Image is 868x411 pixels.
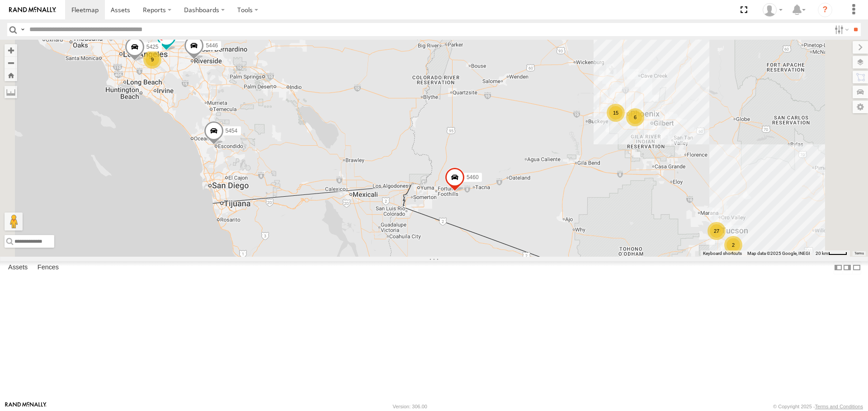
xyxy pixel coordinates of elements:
a: Visit our Website [5,402,47,411]
a: Terms (opens in new tab) [854,251,864,255]
button: Zoom out [5,56,17,69]
img: rand-logo.svg [9,7,56,13]
div: 27 [708,222,726,240]
label: Measure [5,86,17,98]
label: Dock Summary Table to the Right [843,261,852,274]
span: Map data ©2025 Google, INEGI [747,251,810,256]
label: Map Settings [853,101,868,113]
button: Keyboard shortcuts [703,250,742,257]
label: Search Filter Options [831,23,850,36]
label: Fences [33,262,63,274]
div: 6 [626,108,644,126]
label: Dock Summary Table to the Left [834,261,843,274]
span: 5454 [226,128,238,134]
span: 20 km [816,251,828,256]
i: ? [818,3,832,17]
button: Zoom Home [5,69,17,81]
span: 5460 [467,175,479,181]
label: Search Query [19,23,26,36]
div: 9 [143,51,161,69]
div: 15 [607,104,625,122]
button: Zoom in [5,44,17,56]
div: © Copyright 2025 - [773,404,863,409]
label: Hide Summary Table [852,261,861,274]
label: Assets [4,262,32,274]
button: Drag Pegman onto the map to open Street View [5,212,23,231]
span: 5446 [206,43,218,49]
button: Map Scale: 20 km per 38 pixels [813,250,850,257]
div: Edward Espinoza [759,3,786,17]
div: 2 [724,236,742,254]
div: Version: 306.00 [393,404,427,409]
a: Terms and Conditions [815,404,863,409]
span: 5425 [146,44,159,51]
